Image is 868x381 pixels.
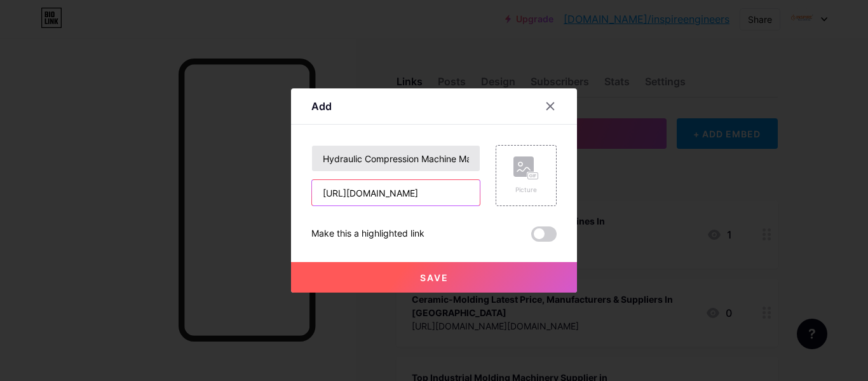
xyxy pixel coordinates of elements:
input: Title [312,146,480,171]
div: Make this a highlighted link [311,226,424,242]
input: URL [312,180,480,205]
div: Picture [513,185,539,195]
button: Save [291,262,577,293]
span: Save [420,272,449,283]
div: Add [311,99,332,114]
